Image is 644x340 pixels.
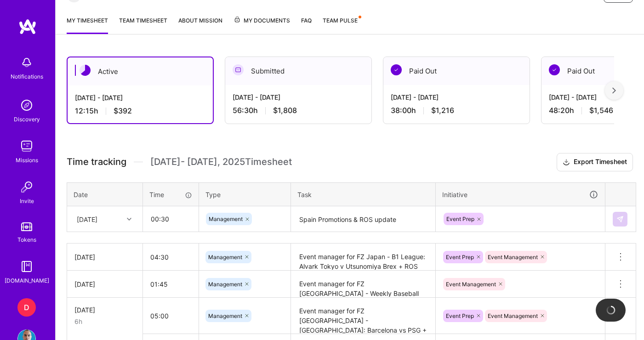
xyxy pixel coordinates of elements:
[208,312,242,319] span: Management
[233,92,364,102] div: [DATE] - [DATE]
[5,276,49,285] div: [DOMAIN_NAME]
[323,16,360,34] a: Team Pulse
[68,57,213,85] div: Active
[80,65,91,76] img: Active
[233,106,364,115] div: 56:30 h
[17,137,36,155] img: teamwork
[446,312,474,319] span: Event Prep
[446,215,474,222] span: Event Prep
[292,207,434,232] textarea: Spain Promotions & ROS update
[391,92,522,102] div: [DATE] - [DATE]
[225,57,371,85] div: Submitted
[606,306,616,315] img: loading
[488,312,538,319] span: Event Management
[208,281,242,288] span: Management
[549,64,560,75] img: Paid Out
[292,272,434,297] textarea: Event manager for FZ [GEOGRAPHIC_DATA] - Weekly Baseball Guide
[143,245,199,269] input: HH:MM
[17,53,36,72] img: bell
[74,279,135,289] div: [DATE]
[114,106,132,116] span: $392
[178,16,222,34] a: About Mission
[67,16,108,34] a: My timesheet
[18,18,37,35] img: logo
[17,298,36,317] div: D
[488,254,538,261] span: Event Management
[143,304,199,328] input: HH:MM
[17,178,36,196] img: Invite
[612,87,616,94] img: right
[589,106,613,115] span: $1,546
[74,317,135,326] div: 6h
[67,156,126,168] span: Time tracking
[150,156,292,168] span: [DATE] - [DATE] , 2025 Timesheet
[234,16,290,34] a: My Documents
[67,182,143,206] th: Date
[446,281,496,288] span: Event Management
[74,305,135,315] div: [DATE]
[21,222,32,231] img: tokens
[383,57,530,85] div: Paid Out
[143,272,199,296] input: HH:MM
[292,299,434,333] textarea: Event manager for FZ [GEOGRAPHIC_DATA] - [GEOGRAPHIC_DATA]: Barcelona vs PSG + ROS prep
[391,64,402,75] img: Paid Out
[431,106,454,115] span: $1,216
[17,96,36,114] img: discovery
[208,254,242,261] span: Management
[301,16,312,34] a: FAQ
[74,252,135,262] div: [DATE]
[149,190,192,199] div: Time
[199,182,291,206] th: Type
[75,106,205,116] div: 12:15 h
[15,298,38,317] a: D
[209,215,243,222] span: Management
[127,217,131,221] i: icon Chevron
[75,93,205,102] div: [DATE] - [DATE]
[14,114,40,124] div: Discovery
[119,16,167,34] a: Team timesheet
[557,153,633,171] button: Export Timesheet
[613,212,628,227] div: null
[391,106,522,115] div: 38:00 h
[17,235,36,244] div: Tokens
[323,17,358,24] span: Team Pulse
[291,182,436,206] th: Task
[616,215,624,223] img: Submit
[273,106,297,115] span: $1,808
[143,207,198,231] input: HH:MM
[233,64,244,75] img: Submitted
[563,158,570,167] i: icon Download
[77,214,97,224] div: [DATE]
[442,189,598,200] div: Initiative
[446,254,474,261] span: Event Prep
[11,72,43,81] div: Notifications
[20,196,34,206] div: Invite
[292,244,434,270] textarea: Event manager for FZ Japan - B1 League: Alvark Tokyo v Utsunomiya Brex + ROS prep
[16,155,38,165] div: Missions
[17,257,36,276] img: guide book
[234,16,290,26] span: My Documents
